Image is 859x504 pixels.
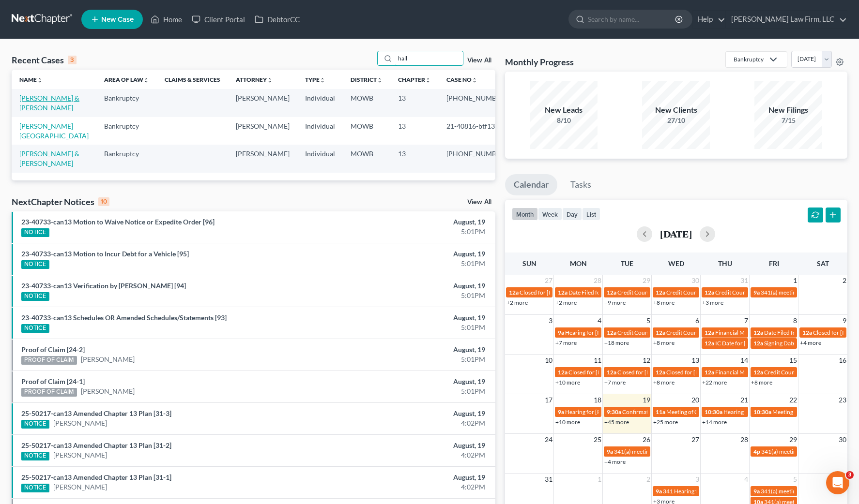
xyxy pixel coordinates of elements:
td: [PERSON_NAME] [228,145,297,172]
span: 27 [690,434,700,445]
span: 5 [792,474,798,485]
div: 27/10 [642,116,710,125]
span: IC Date for [PERSON_NAME] [715,340,789,347]
span: Credit Counseling for [PERSON_NAME] [617,329,718,336]
span: 28 [739,434,749,445]
span: 7 [743,315,749,326]
span: Closed for [PERSON_NAME][GEOGRAPHIC_DATA] [666,369,798,376]
div: August, 19 [337,441,485,450]
i: unfold_more [37,77,43,83]
div: NOTICE [21,228,49,237]
span: 29 [642,275,651,286]
td: 21-40816-btf13 [439,117,514,145]
span: 1 [597,474,602,485]
td: 13 [390,89,439,117]
div: Recent Cases [12,54,77,66]
a: Help [693,11,725,28]
a: +3 more [702,299,723,306]
div: August, 19 [337,249,485,259]
div: NextChapter Notices [12,196,109,208]
span: Mon [570,259,587,267]
span: 31 [544,474,553,485]
span: 341 Hearing for [PERSON_NAME] & [PERSON_NAME] [663,488,801,495]
td: Bankruptcy [96,89,157,117]
span: 28 [593,275,602,286]
span: 4p [753,448,760,455]
span: 9a [656,488,662,495]
a: +8 more [653,339,675,346]
a: [PERSON_NAME] Law Firm, LLC [726,11,847,28]
a: Tasks [562,174,600,195]
i: unfold_more [320,77,325,83]
div: New Clients [642,104,710,116]
a: +8 more [751,379,772,386]
span: 4 [597,315,602,326]
span: Tue [621,259,633,267]
span: 26 [642,434,651,445]
td: [PHONE_NUMBER] [439,89,514,117]
span: Hearing for [PERSON_NAME] [565,329,641,336]
div: 4:02PM [337,450,485,460]
a: Case Nounfold_more [446,76,477,83]
span: 9:30a [607,408,621,415]
a: 23-40733-can13 Schedules OR Amended Schedules/Statements [93] [21,313,227,322]
a: [PERSON_NAME] [53,418,107,428]
div: 4:02PM [337,482,485,492]
a: +10 more [555,379,580,386]
a: [PERSON_NAME] [81,386,135,396]
td: MOWB [343,89,390,117]
span: 14 [739,355,749,366]
div: 5:01PM [337,259,485,268]
iframe: Intercom live chat [826,471,849,494]
span: 12a [705,340,714,347]
span: Meeting of Creditors for [PERSON_NAME] [666,408,774,415]
div: New Filings [754,104,822,116]
span: Hearing for Priority Logistics Inc. [723,408,806,415]
a: [PERSON_NAME] & [PERSON_NAME] [19,149,79,167]
div: 7/15 [754,116,822,125]
span: Closed for [PERSON_NAME] [617,369,690,376]
a: 25-50217-can13 Amended Chapter 13 Plan [31-3] [21,409,171,417]
span: 30 [690,275,700,286]
span: 13 [690,355,700,366]
div: 5:01PM [337,291,485,300]
a: Calendar [505,174,557,195]
span: Hearing for [PERSON_NAME] [565,408,641,415]
a: Client Portal [187,11,250,28]
a: Proof of Claim [24-2] [21,345,85,354]
span: 18 [593,394,602,406]
a: 25-50217-can13 Amended Chapter 13 Plan [31-1] [21,473,171,481]
a: Nameunfold_more [19,76,43,83]
span: Confirmation hearing for [PERSON_NAME] [622,408,732,415]
span: 12a [753,329,763,336]
button: day [562,208,582,221]
i: unfold_more [143,77,149,83]
div: August, 19 [337,473,485,482]
span: 12a [753,369,763,376]
td: Bankruptcy [96,145,157,172]
span: Fri [769,259,779,267]
span: 9a [607,448,613,455]
span: 8 [792,315,798,326]
span: 11 [593,355,602,366]
span: Closed for [PERSON_NAME] & [PERSON_NAME] [520,289,644,296]
td: MOWB [343,145,390,172]
span: Financial Management for [PERSON_NAME] [715,369,828,376]
span: Date Filed for [PERSON_NAME] [764,329,845,336]
a: Chapterunfold_more [398,76,431,83]
a: [PERSON_NAME] [81,355,135,364]
td: Individual [297,89,343,117]
div: August, 19 [337,409,485,418]
i: unfold_more [267,77,273,83]
span: 2 [842,275,847,286]
a: View All [467,57,491,64]
span: 30 [838,434,847,445]
span: 12 [642,355,651,366]
span: Credit Counseling for [PERSON_NAME] [666,289,767,296]
span: 9a [558,408,564,415]
span: 31 [739,275,749,286]
span: Credit Counseling for [PERSON_NAME] [715,289,816,296]
span: 11a [656,408,665,415]
span: 12a [753,340,763,347]
a: +7 more [604,379,626,386]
